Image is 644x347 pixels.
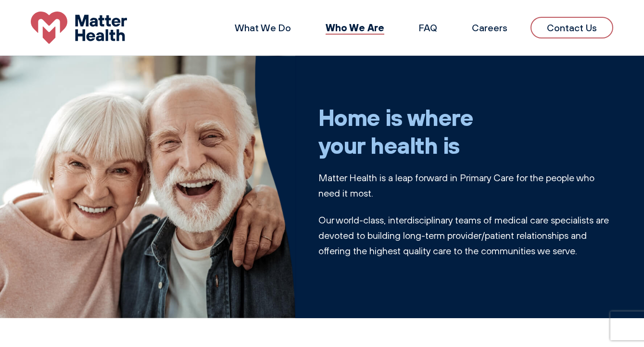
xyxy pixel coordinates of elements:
[318,103,614,159] h1: Home is where your health is
[419,22,437,34] a: FAQ
[530,17,613,38] a: Contact Us
[235,22,291,34] a: What We Do
[318,212,614,259] p: Our world-class, interdisciplinary teams of medical care specialists are devoted to building long...
[318,170,614,201] p: Matter Health is a leap forward in Primary Care for the people who need it most.
[472,22,507,34] a: Careers
[326,21,384,34] a: Who We Are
